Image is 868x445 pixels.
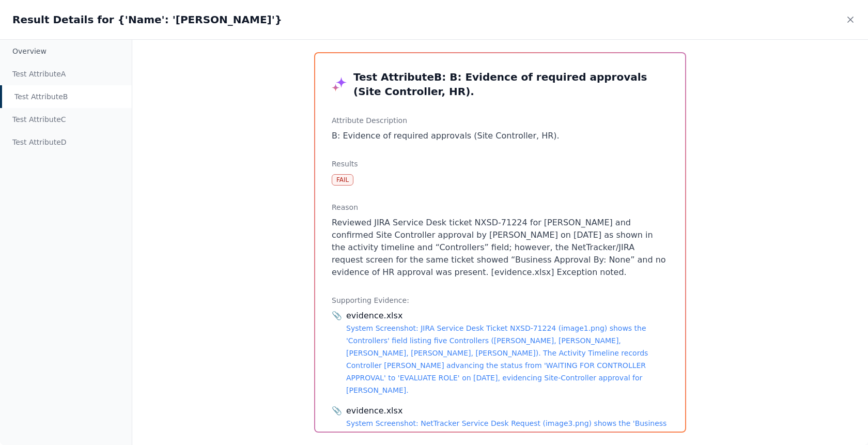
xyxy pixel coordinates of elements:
h3: Results [332,159,669,169]
div: Fail [332,174,353,186]
span: 📎 [332,310,342,322]
p: B: Evidence of required approvals (Site Controller, HR). [332,130,669,142]
h3: Attribute Description [332,115,669,126]
a: System Screenshot: JIRA Service Desk Ticket NXSD-71224 (image1.png) shows the 'Controllers' field... [346,324,648,394]
h3: Supporting Evidence: [332,295,669,305]
h3: Reason [332,202,669,212]
p: Reviewed JIRA Service Desk ticket NXSD-71224 for [PERSON_NAME] and confirmed Site Controller appr... [332,217,669,279]
div: evidence.xlsx [346,310,669,322]
div: evidence.xlsx [346,405,669,417]
h2: Result Details for {'Name': '[PERSON_NAME]'} [12,12,282,27]
span: 📎 [332,405,342,417]
h3: Test Attribute B : B: Evidence of required approvals (Site Controller, HR). [353,70,669,99]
